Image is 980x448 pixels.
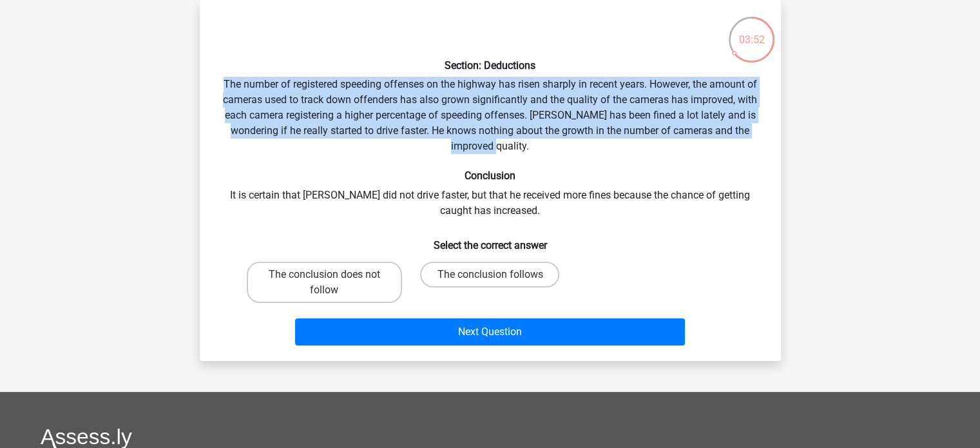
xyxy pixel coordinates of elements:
div: 03:52 [727,15,776,48]
h6: Conclusion [220,170,760,182]
label: The conclusion does not follow [247,262,402,303]
h6: Section: Deductions [220,59,760,72]
button: Next Question [295,318,685,346]
div: The number of registered speeding offenses on the highway has risen sharply in recent years. Howe... [205,10,776,351]
label: The conclusion follows [420,262,559,287]
h6: Select the correct answer [220,229,760,251]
